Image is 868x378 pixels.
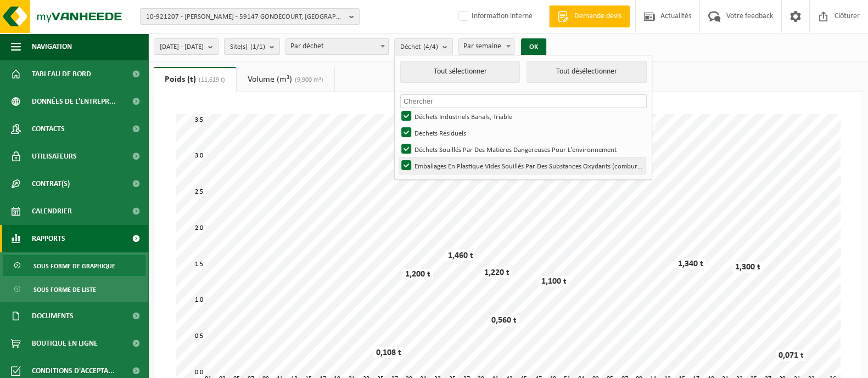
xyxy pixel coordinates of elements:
[230,39,265,55] span: Site(s)
[521,38,546,56] button: OK
[154,67,236,92] a: Poids (t)
[549,5,630,27] a: Demande devis
[146,9,345,25] span: 10-921207 - [PERSON_NAME] - 59147 GONDECOURT, [GEOGRAPHIC_DATA][DEMOGRAPHIC_DATA]
[32,33,72,60] span: Navigation
[196,77,225,83] span: (11,619 t)
[33,256,115,277] span: Sous forme de graphique
[140,8,360,25] button: 10-921207 - [PERSON_NAME] - 59147 GONDECOURT, [GEOGRAPHIC_DATA][DEMOGRAPHIC_DATA]
[399,157,646,174] label: Emballages En Plastique Vides Souillés Par Des Substances Oxydants (comburant)
[400,94,647,108] input: Chercher
[32,115,65,143] span: Contacts
[237,67,334,92] a: Volume (m³)
[250,43,265,50] count: (1/1)
[394,38,453,55] button: Déchet(4/4)
[456,8,533,25] label: Information interne
[154,38,219,55] button: [DATE] - [DATE]
[373,347,404,358] div: 0,108 t
[459,39,514,54] span: Par semaine
[423,43,438,50] count: (4/4)
[33,279,96,300] span: Sous forme de liste
[3,279,145,300] a: Sous forme de liste
[776,350,807,361] div: 0,071 t
[458,38,514,55] span: Par semaine
[481,267,512,278] div: 1,220 t
[32,143,77,170] span: Utilisateurs
[285,38,389,55] span: Par déchet
[224,38,280,55] button: Site(s)(1/1)
[399,141,646,157] label: Déchets Souillés Par Des Matières Dangereuses Pour L'environnement
[160,39,204,55] span: [DATE] - [DATE]
[402,269,433,280] div: 1,200 t
[732,262,763,273] div: 1,300 t
[32,88,116,115] span: Données de l'entrepr...
[539,276,569,287] div: 1,100 t
[675,258,706,269] div: 1,340 t
[286,39,388,54] span: Par déchet
[489,315,519,326] div: 0,560 t
[445,250,476,261] div: 1,460 t
[399,108,646,125] label: Déchets Industriels Banals, Triable
[32,60,91,88] span: Tableau de bord
[3,255,145,276] a: Sous forme de graphique
[32,170,70,198] span: Contrat(s)
[32,225,65,252] span: Rapports
[400,61,520,83] button: Tout sélectionner
[572,11,624,22] span: Demande devis
[32,330,98,357] span: Boutique en ligne
[527,61,646,83] button: Tout désélectionner
[292,77,323,83] span: (9,900 m³)
[399,125,646,141] label: Déchets Résiduels
[32,198,72,225] span: Calendrier
[400,39,438,55] span: Déchet
[32,302,74,330] span: Documents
